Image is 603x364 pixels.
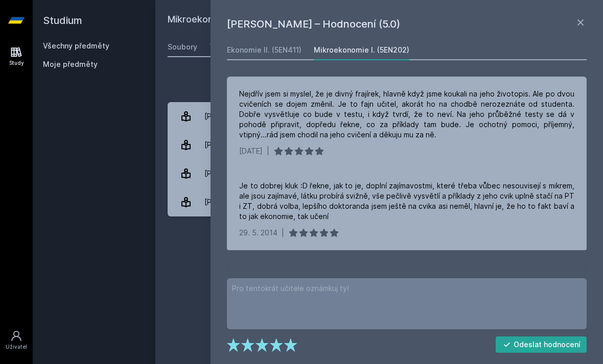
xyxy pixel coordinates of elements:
[168,102,591,131] a: [PERSON_NAME] 1 hodnocení 3.0
[204,192,261,212] div: [PERSON_NAME]
[168,37,197,57] a: Soubory
[239,181,574,222] div: Je to dobrej kluk :D řekne, jak to je, doplní zajímavostmi, které třeba vůbec nesouvisejí s mikre...
[168,159,591,188] a: [PERSON_NAME] 1 hodnocení 5.0
[282,228,284,238] div: |
[2,41,31,72] a: Study
[239,146,263,156] div: [DATE]
[204,135,261,155] div: [PERSON_NAME]
[239,89,574,140] div: Nejdřív jsem si myslel, že je divný frajírek, hlavně když jsme koukali na jeho životopis. Ale po ...
[239,228,277,238] div: 29. 5. 2014
[168,12,476,29] h2: Mikroekonomie I. (5EN202)
[210,42,230,52] div: Testy
[168,131,591,159] a: [PERSON_NAME] 4 hodnocení 3.8
[6,343,27,351] div: Uživatel
[43,41,109,50] a: Všechny předměty
[2,325,31,356] a: Uživatel
[168,188,591,216] a: [PERSON_NAME] 2 hodnocení 5.0
[168,42,197,52] div: Soubory
[267,146,269,156] div: |
[43,59,98,69] span: Moje předměty
[9,59,24,67] div: Study
[210,37,230,57] a: Testy
[204,163,261,184] div: [PERSON_NAME]
[204,106,261,127] div: [PERSON_NAME]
